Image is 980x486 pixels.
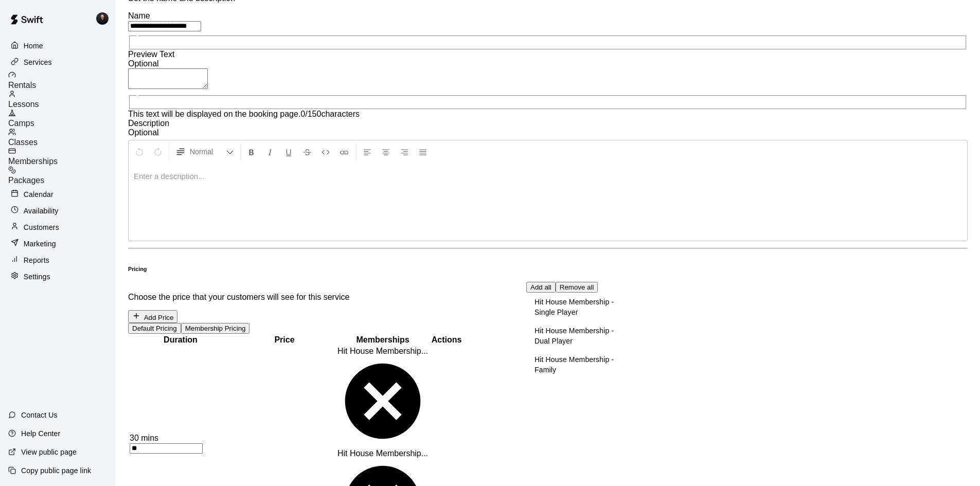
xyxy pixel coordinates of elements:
button: Add all [526,282,556,293]
a: Camps [8,109,116,128]
button: Remove all [556,282,598,293]
p: Home [24,41,43,51]
p: Hit House Membership - Family [534,354,628,375]
button: Undo [131,142,148,161]
h6: Pricing [128,266,147,272]
button: Membership Pricing [181,323,250,334]
div: Gregory Lewandoski [94,8,116,29]
button: Left Align [359,142,376,161]
button: Center Align [377,142,395,161]
button: Format Bold [243,142,260,161]
button: Add Price [128,310,177,323]
a: Memberships [8,147,116,166]
button: Format Underline [280,142,297,161]
a: Classes [8,128,116,147]
th: Price [233,335,336,345]
p: Services [24,57,52,67]
a: Settings [8,269,108,284]
span: Optional [128,128,159,137]
p: View public page [21,447,77,457]
a: Services [8,55,108,70]
span: Classes [8,138,38,147]
span: Memberships [8,157,58,166]
span: Rentals [8,81,36,89]
div: 30 mins [130,434,231,443]
button: Default Pricing [128,323,181,334]
p: Hit House Membership - Single Player [534,297,628,317]
button: Format Strikethrough [298,142,316,161]
p: Customers [24,222,59,232]
a: Marketing [8,236,108,251]
a: Availability [8,203,108,219]
th: Actions [430,335,464,345]
span: 0 / 150 characters [300,110,360,118]
a: Packages [8,166,116,185]
button: Formatting Options [171,142,238,161]
p: Calendar [24,189,54,200]
span: Lessons [8,100,39,109]
p: Marketing [24,239,56,249]
label: Preview Text [128,50,174,59]
button: Insert Link [335,142,353,161]
p: Reports [24,255,49,265]
span: Camps [8,119,34,128]
button: Justify Align [414,142,432,161]
a: Reports [8,253,108,268]
p: Settings [24,272,50,282]
th: Memberships [337,335,429,345]
button: Right Align [396,142,413,161]
button: Insert Code [317,142,334,161]
p: Hit House Membership - Dual Player [534,326,628,346]
p: Copy public page link [21,465,91,476]
button: Redo [149,142,167,161]
p: Help Center [21,428,60,439]
span: Optional [128,59,159,68]
span: This text will be displayed on the booking page. [128,110,300,118]
div: Hit House Membership... [337,347,428,448]
span: Normal [190,147,226,157]
p: Choose the price that your customers will see for this service [128,293,968,302]
th: Duration [129,335,232,345]
button: Format Italics [261,142,279,161]
label: Name [128,11,150,20]
a: Customers [8,220,108,235]
a: Rentals [8,71,116,90]
a: Lessons [8,90,116,109]
label: Description [128,119,169,128]
span: Packages [8,176,44,185]
span: Hit House Membership... [337,449,428,458]
a: Home [8,38,108,53]
span: Hit House Membership... [337,347,428,355]
p: Contact Us [21,410,58,420]
p: Availability [24,206,59,216]
a: Calendar [8,187,108,202]
img: Gregory Lewandoski [96,12,109,25]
